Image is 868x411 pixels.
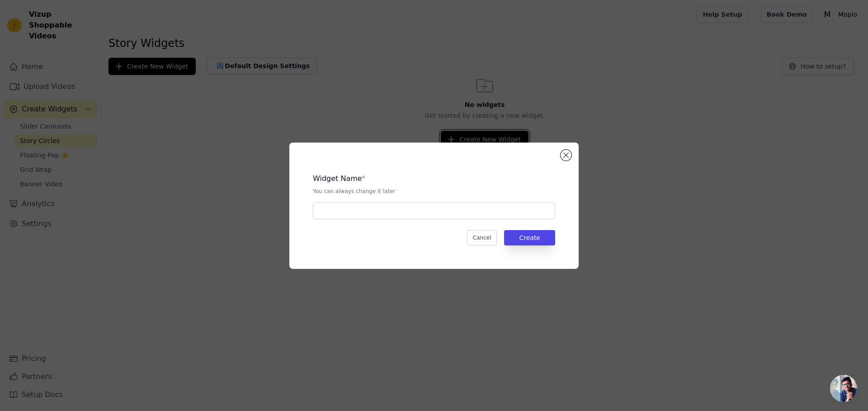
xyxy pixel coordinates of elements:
[313,173,362,184] legend: Widget Name
[830,375,857,402] div: Open chat
[561,150,571,161] button: Close modal
[467,230,497,245] button: Cancel
[313,188,555,195] p: You can always change it later
[504,230,555,245] button: Create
